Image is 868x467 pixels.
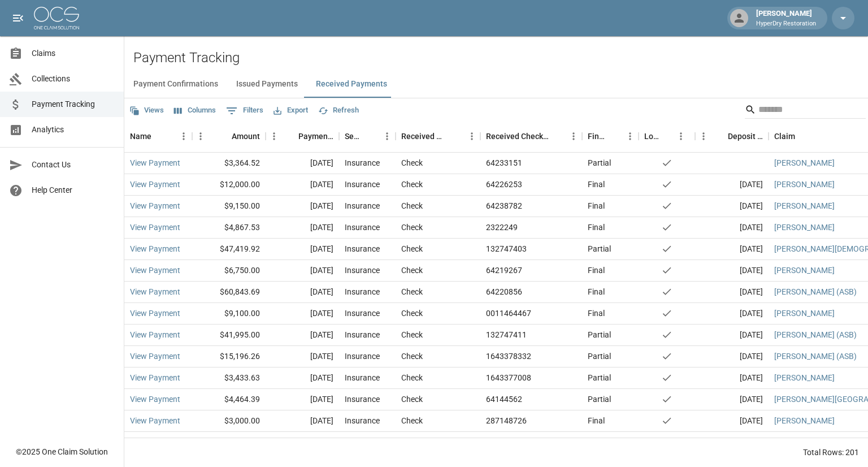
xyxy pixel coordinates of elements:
[192,389,266,410] div: $4,464.39
[130,372,180,383] a: View Payment
[756,19,816,29] p: HyperDry Restoration
[7,7,29,29] button: open drawer
[695,217,769,239] div: [DATE]
[695,260,769,282] div: [DATE]
[695,174,769,196] div: [DATE]
[695,120,769,152] div: Deposit Date
[486,286,522,297] div: 64220856
[401,372,423,383] div: Check
[695,389,769,410] div: [DATE]
[266,128,283,145] button: Menu
[486,222,518,233] div: 2322249
[695,325,769,346] div: [DATE]
[32,159,115,171] span: Contact Us
[345,286,380,297] div: Insurance
[32,184,115,196] span: Help Center
[486,179,522,190] div: 64226253
[192,174,266,196] div: $12,000.00
[345,308,380,319] div: Insurance
[486,329,527,340] div: 132747411
[130,222,180,233] a: View Payment
[232,120,260,152] div: Amount
[16,446,108,457] div: © 2025 One Claim Solution
[401,436,423,448] div: Check
[774,157,835,168] a: [PERSON_NAME]
[192,128,209,145] button: Menu
[401,179,423,190] div: Check
[315,102,362,119] button: Refresh
[130,394,180,405] a: View Payment
[130,120,151,152] div: Name
[266,217,339,239] div: [DATE]
[401,243,423,254] div: Check
[644,120,660,152] div: Lockbox
[745,101,866,121] div: Search
[401,415,423,426] div: Check
[130,351,180,362] a: View Payment
[266,367,339,389] div: [DATE]
[271,102,311,119] button: Export
[401,329,423,340] div: Check
[486,351,531,362] div: 1643378332
[32,47,115,59] span: Claims
[192,120,266,152] div: Amount
[401,308,423,319] div: Check
[622,128,639,145] button: Menu
[32,124,115,136] span: Analytics
[345,265,380,276] div: Insurance
[32,98,115,110] span: Payment Tracking
[192,325,266,346] div: $41,995.00
[192,282,266,303] div: $60,843.69
[588,120,606,152] div: Final/Partial
[486,436,527,448] div: 287148726
[401,394,423,405] div: Check
[774,329,857,340] a: [PERSON_NAME] (ASB)
[486,415,527,426] div: 287148726
[774,222,835,233] a: [PERSON_NAME]
[223,102,266,120] button: Show filters
[774,436,835,448] a: [PERSON_NAME]
[345,243,380,254] div: Insurance
[127,102,167,119] button: Views
[401,200,423,211] div: Check
[448,128,463,144] button: Sort
[130,415,180,426] a: View Payment
[345,415,380,426] div: Insurance
[130,436,180,448] a: View Payment
[774,372,835,383] a: [PERSON_NAME]
[549,128,565,144] button: Sort
[124,71,227,98] button: Payment Confirmations
[266,174,339,196] div: [DATE]
[588,394,611,405] div: Partial
[345,222,380,233] div: Insurance
[130,329,180,340] a: View Payment
[266,410,339,432] div: [DATE]
[582,120,639,152] div: Final/Partial
[266,325,339,346] div: [DATE]
[175,128,192,145] button: Menu
[588,329,611,340] div: Partial
[588,436,605,448] div: Final
[774,200,835,211] a: [PERSON_NAME]
[345,351,380,362] div: Insurance
[345,157,380,168] div: Insurance
[752,8,821,28] div: [PERSON_NAME]
[588,286,605,297] div: Final
[266,120,339,152] div: Payment Date
[486,308,531,319] div: 0011464467
[486,265,522,276] div: 64219267
[774,286,857,297] a: [PERSON_NAME] (ASB)
[192,432,266,453] div: $16,743.16
[171,102,219,119] button: Select columns
[283,128,298,144] button: Sort
[486,372,531,383] div: 1643377008
[396,120,480,152] div: Received Method
[192,367,266,389] div: $3,433.63
[588,265,605,276] div: Final
[401,157,423,168] div: Check
[486,200,522,211] div: 64238782
[695,432,769,453] div: [DATE]
[401,286,423,297] div: Check
[192,239,266,260] div: $47,419.92
[266,303,339,325] div: [DATE]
